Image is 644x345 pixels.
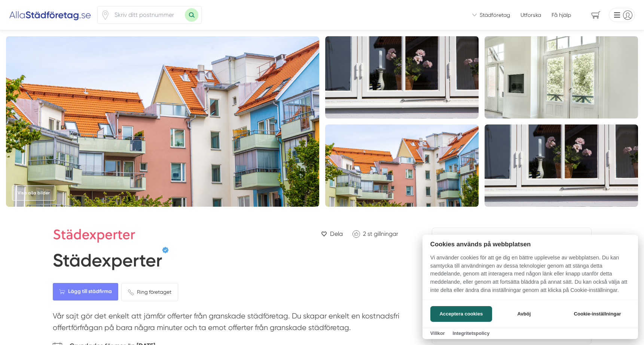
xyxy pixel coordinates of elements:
button: Acceptera cookies [430,306,492,322]
button: Cookie-inställningar [565,306,630,322]
h2: Cookies används på webbplatsen [422,241,638,248]
p: Vi använder cookies för att ge dig en bättre upplevelse av webbplatsen. Du kan samtycka till anvä... [422,254,638,299]
a: Villkor [430,330,445,336]
a: Integritetspolicy [452,330,489,336]
button: Avböj [494,306,554,322]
